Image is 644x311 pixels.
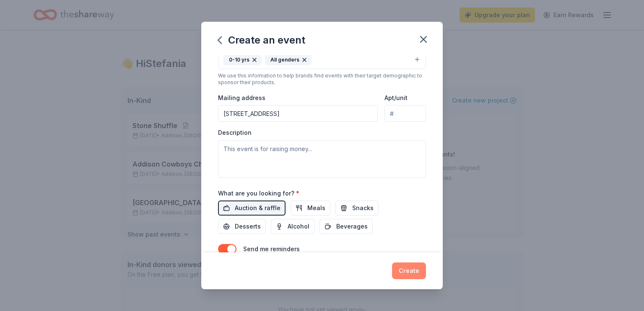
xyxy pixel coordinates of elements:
button: Meals [291,200,330,216]
label: Mailing address [218,94,265,102]
span: Meals [307,203,325,213]
button: Create [392,262,426,279]
button: Desserts [218,219,266,234]
span: Auction & raffle [235,203,280,213]
label: Description [218,129,252,137]
span: Alcohol [288,221,309,231]
span: Snacks [352,203,374,213]
button: Auction & raffle [218,200,286,216]
button: Alcohol [271,219,314,234]
input: # [384,105,426,122]
div: Create an event [218,33,305,47]
span: Beverages [336,221,368,231]
span: Desserts [235,221,261,231]
div: All genders [265,54,312,65]
label: What are you looking for? [218,189,299,198]
button: Beverages [319,219,373,234]
label: Send me reminders [243,245,300,252]
button: Snacks [335,200,379,216]
button: 0-10 yrsAll genders [218,51,426,69]
div: 0-10 yrs [223,54,262,65]
label: Apt/unit [384,94,408,102]
div: We use this information to help brands find events with their target demographic to sponsor their... [218,72,426,86]
input: Enter a US address [218,105,378,122]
